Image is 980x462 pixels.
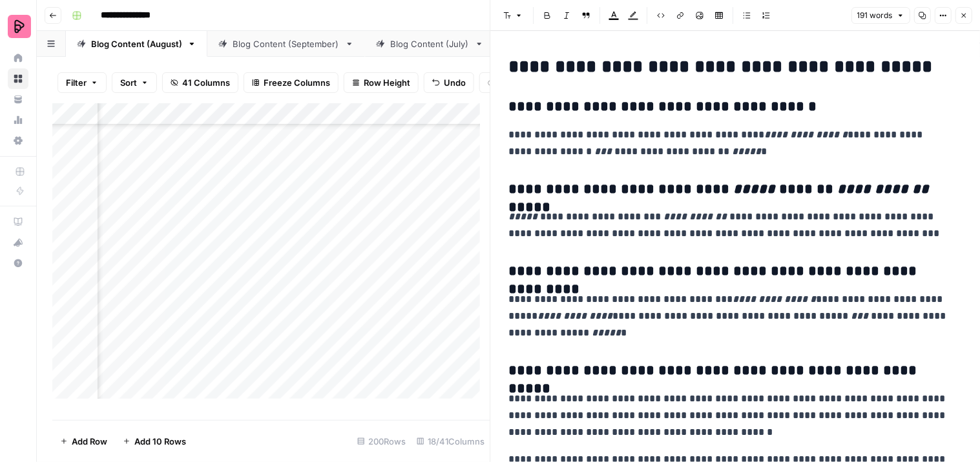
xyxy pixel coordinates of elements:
button: 191 words [851,7,910,24]
div: Blog Content (September) [233,37,340,50]
span: Undo [444,76,466,89]
span: Filter [66,76,87,89]
div: Blog Content (August) [91,37,182,50]
div: Blog Content (July) [390,37,470,50]
button: Sort [112,72,157,93]
span: Add 10 Rows [134,435,186,448]
a: Home [8,48,28,68]
button: Add Row [52,431,115,452]
div: What's new? [8,233,28,252]
button: 41 Columns [162,72,238,93]
button: Workspace: Preply [8,10,28,43]
button: Freeze Columns [244,72,339,93]
a: AirOps Academy [8,212,28,232]
button: Undo [424,72,474,93]
button: Add 10 Rows [115,431,194,452]
span: 41 Columns [182,76,230,89]
span: Row Height [364,76,410,89]
button: What's new? [8,232,28,253]
span: Add Row [72,435,107,448]
div: 18/41 Columns [412,431,490,452]
a: Browse [8,68,28,89]
button: Row Height [344,72,419,93]
a: Blog Content (August) [66,31,207,57]
span: Freeze Columns [264,76,330,89]
a: Usage [8,110,28,130]
span: 191 words [857,10,893,21]
div: 200 Rows [352,431,412,452]
button: Filter [57,72,107,93]
a: Settings [8,130,28,151]
a: Blog Content (September) [207,31,365,57]
button: Help + Support [8,253,28,274]
img: Preply Logo [8,15,31,38]
a: Your Data [8,89,28,110]
span: Sort [120,76,137,89]
a: Blog Content (July) [365,31,495,57]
